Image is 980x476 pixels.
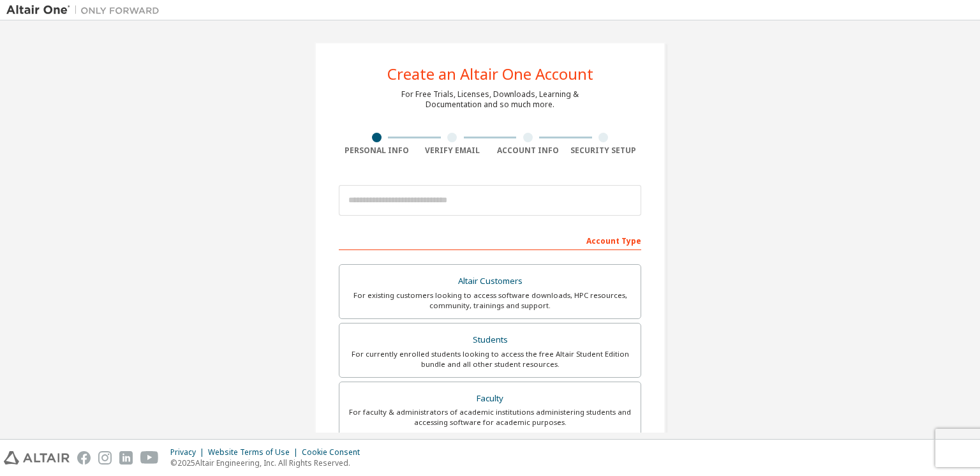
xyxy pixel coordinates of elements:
div: Personal Info [339,145,415,156]
div: Verify Email [415,145,491,156]
div: Account Type [339,230,641,250]
div: For currently enrolled students looking to access the free Altair Student Edition bundle and all ... [347,349,633,369]
div: Altair Customers [347,272,633,290]
img: linkedin.svg [119,451,133,465]
div: Website Terms of Use [208,447,302,457]
div: Students [347,331,633,349]
img: facebook.svg [77,451,91,465]
div: Faculty [347,390,633,408]
div: Privacy [170,447,208,457]
div: For existing customers looking to access software downloads, HPC resources, community, trainings ... [347,290,633,311]
img: instagram.svg [98,451,112,465]
div: Security Setup [566,145,642,156]
div: Account Info [490,145,566,156]
div: For Free Trials, Licenses, Downloads, Learning & Documentation and so much more. [401,89,579,110]
div: Cookie Consent [302,447,367,457]
img: Altair One [6,4,166,17]
img: youtube.svg [140,451,159,465]
img: altair_logo.svg [4,451,70,465]
p: © 2025 Altair Engineering, Inc. All Rights Reserved. [170,457,367,468]
div: For faculty & administrators of academic institutions administering students and accessing softwa... [347,407,633,428]
div: Create an Altair One Account [387,66,593,82]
